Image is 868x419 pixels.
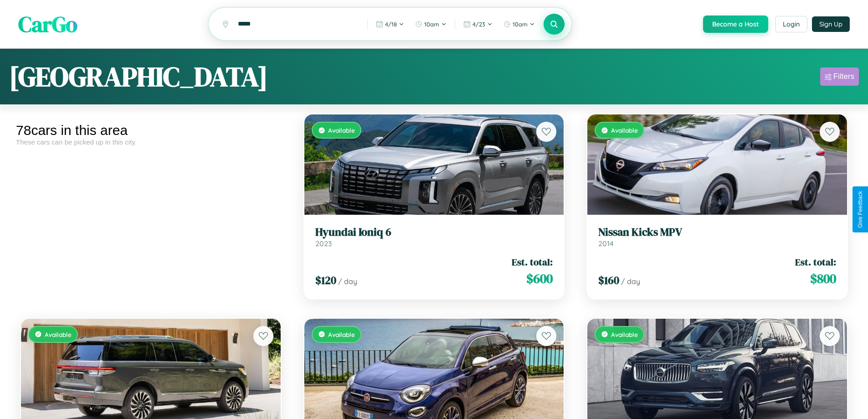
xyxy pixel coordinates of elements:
button: Filters [820,67,859,86]
span: Available [328,331,355,338]
div: Filters [833,72,854,81]
span: / day [338,277,357,286]
span: 4 / 23 [473,21,485,28]
a: Nissan Kicks MPV2014 [598,226,836,248]
span: $ 600 [526,269,553,288]
span: Est. total: [512,255,553,269]
button: 10am [499,17,539,31]
span: $ 120 [315,273,336,288]
button: Sign Up [812,16,850,32]
button: 10am [411,17,451,31]
span: Available [328,126,355,134]
span: / day [621,277,640,286]
div: 78 cars in this area [16,123,286,138]
a: Hyundai Ioniq 62023 [315,226,553,248]
span: Available [45,331,72,338]
span: 10am [513,21,528,28]
span: Available [611,331,638,338]
span: 2014 [598,239,614,248]
span: 10am [424,21,439,28]
h3: Nissan Kicks MPV [598,226,836,239]
span: 4 / 18 [385,21,397,28]
button: 4/18 [371,17,409,31]
button: Login [775,16,807,32]
span: $ 160 [598,273,619,288]
span: Est. total: [795,255,836,269]
span: 2023 [315,239,332,248]
div: Give Feedback [857,191,863,228]
button: 4/23 [459,17,497,31]
div: These cars can be picked up in this city. [16,138,286,146]
h3: Hyundai Ioniq 6 [315,226,553,239]
span: CarGo [18,9,77,39]
span: $ 800 [810,269,836,288]
button: Become a Host [703,16,768,33]
h1: [GEOGRAPHIC_DATA] [9,58,268,95]
span: Available [611,126,638,134]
